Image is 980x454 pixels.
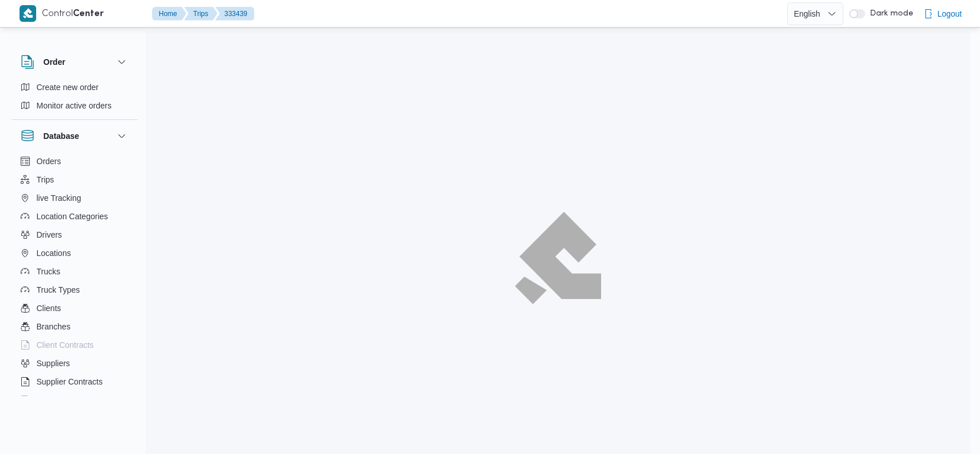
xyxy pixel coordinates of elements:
h3: Database [44,129,79,143]
span: Devices [37,393,65,407]
h3: Order [44,55,65,69]
button: Locations [16,244,133,262]
button: Location Categories [16,207,133,226]
span: Trucks [37,265,60,278]
img: X8yXhbKr1z7QwAAAABJRU5ErkJggg== [20,5,36,22]
span: Client Contracts [37,338,94,352]
button: Client Contracts [16,336,133,354]
span: Orders [37,154,61,168]
button: Create new order [16,78,133,96]
span: Drivers [37,228,62,242]
button: Devices [16,391,133,409]
button: Trips [184,7,218,21]
button: Logout [919,2,967,25]
span: Dark mode [865,9,913,18]
button: Drivers [16,226,133,244]
span: Truck Types [37,283,80,297]
span: Suppliers [37,356,70,370]
button: Database [21,129,129,143]
span: Clients [37,301,61,315]
span: Logout [938,7,962,21]
button: Monitor active orders [16,96,133,115]
button: live Tracking [16,189,133,207]
button: Clients [16,299,133,317]
button: Trips [16,170,133,189]
span: Supplier Contracts [37,375,103,389]
span: Monitor active orders [37,99,112,112]
span: Trips [37,173,55,187]
button: Trucks [16,262,133,281]
span: Locations [37,246,71,260]
button: Truck Types [16,281,133,299]
button: Order [21,55,129,69]
span: Create new order [37,80,99,94]
span: live Tracking [37,191,82,205]
span: Branches [37,320,71,333]
img: ILLA Logo [521,219,595,297]
button: Home [152,7,187,21]
button: Orders [16,152,133,170]
span: Location Categories [37,209,109,223]
b: Center [73,10,104,18]
button: Suppliers [16,354,133,372]
button: Supplier Contracts [16,372,133,391]
button: 333439 [215,7,254,21]
div: Order [11,78,138,119]
div: Database [11,152,138,401]
button: Branches [16,317,133,336]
